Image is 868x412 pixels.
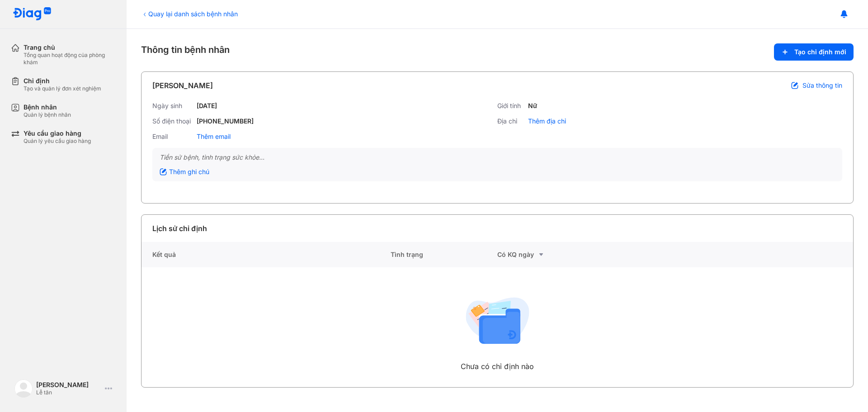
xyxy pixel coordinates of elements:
div: Quay lại danh sách bệnh nhân [141,9,238,19]
div: Yêu cầu giao hàng [24,129,91,137]
div: Trang chủ [24,43,116,52]
div: Quản lý bệnh nhân [24,111,71,118]
div: Lịch sử chỉ định [152,223,207,234]
div: Email [152,133,193,141]
div: Địa chỉ [497,117,524,125]
div: Số điện thoại [152,117,193,125]
div: Tổng quan hoạt động của phòng khám [24,52,116,66]
div: Chỉ định [24,77,101,85]
span: Sửa thông tin [802,81,842,90]
div: Tiền sử bệnh, tình trạng sức khỏe... [160,153,835,161]
div: Lễ tân [36,389,101,396]
div: Quản lý yêu cầu giao hàng [24,137,91,145]
img: logo [14,379,33,398]
div: Chưa có chỉ định nào [461,361,534,372]
div: Tạo và quản lý đơn xét nghiệm [24,85,101,92]
div: Giới tính [497,102,524,110]
div: Tình trạng [391,242,497,267]
div: Có KQ ngày [497,249,604,260]
div: Bệnh nhân [24,103,71,111]
div: Thông tin bệnh nhân [141,43,854,61]
span: Tạo chỉ định mới [794,48,846,56]
div: [PHONE_NUMBER] [197,117,254,125]
div: [PERSON_NAME] [152,80,213,91]
div: [PERSON_NAME] [36,381,101,389]
div: [DATE] [197,102,217,110]
div: Nữ [528,102,537,110]
div: Thêm ghi chú [160,168,209,176]
div: Thêm địa chỉ [528,117,566,125]
div: Ngày sinh [152,102,193,110]
button: Tạo chỉ định mới [774,43,854,61]
img: logo [13,7,52,21]
div: Kết quả [142,242,391,267]
div: Thêm email [197,133,231,141]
